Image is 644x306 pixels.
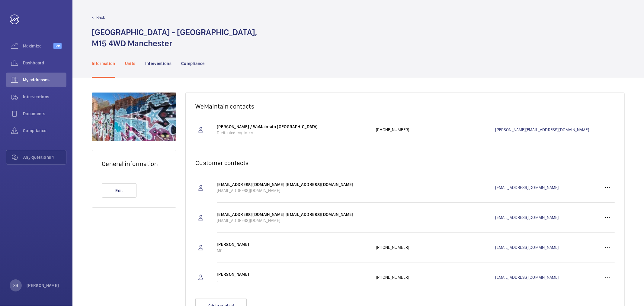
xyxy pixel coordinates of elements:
span: Beta [53,43,62,49]
p: [PHONE_NUMBER] [376,274,495,280]
span: Any questions ? [23,154,66,160]
h1: [GEOGRAPHIC_DATA] - [GEOGRAPHIC_DATA], M15 4WD Manchester [92,27,257,49]
span: Compliance [23,128,66,134]
span: Dashboard [23,60,66,66]
p: [PERSON_NAME] / WeMaintain [GEOGRAPHIC_DATA] [217,124,370,130]
p: [PERSON_NAME] [217,241,370,247]
p: Interventions [145,60,172,67]
a: [EMAIL_ADDRESS][DOMAIN_NAME] [495,274,600,280]
p: . [217,277,370,283]
p: [EMAIL_ADDRESS][DOMAIN_NAME] [EMAIL_ADDRESS][DOMAIN_NAME] [217,211,370,217]
span: My addresses [23,77,66,83]
h2: General information [102,160,166,168]
a: [EMAIL_ADDRESS][DOMAIN_NAME] [495,214,600,220]
span: Documents [23,111,66,117]
p: Units [125,60,136,67]
span: Interventions [23,94,66,100]
a: [EMAIL_ADDRESS][DOMAIN_NAME] [495,244,600,250]
button: Edit [102,183,136,198]
p: [EMAIL_ADDRESS][DOMAIN_NAME] [217,187,370,194]
p: SB [13,282,18,288]
p: Back [96,15,105,21]
p: [PERSON_NAME] [217,271,370,277]
p: [EMAIL_ADDRESS][DOMAIN_NAME] [EMAIL_ADDRESS][DOMAIN_NAME] [217,181,370,187]
p: [PERSON_NAME] [27,282,59,288]
a: [PERSON_NAME][EMAIL_ADDRESS][DOMAIN_NAME] [495,127,615,133]
p: [PHONE_NUMBER] [376,127,495,133]
span: Maximize [23,43,53,49]
p: Compliance [181,60,205,67]
p: Information [92,60,115,67]
a: [EMAIL_ADDRESS][DOMAIN_NAME] [495,184,600,190]
p: Dedicated engineer [217,130,370,136]
h2: Customer contacts [195,159,615,167]
h2: WeMaintain contacts [195,103,615,110]
p: Mr [217,247,370,253]
p: [EMAIL_ADDRESS][DOMAIN_NAME] [217,217,370,223]
p: [PHONE_NUMBER] [376,244,495,250]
